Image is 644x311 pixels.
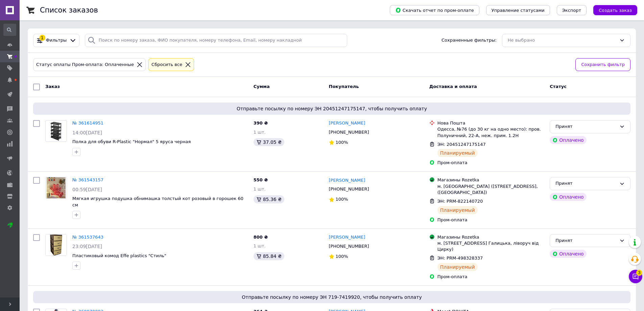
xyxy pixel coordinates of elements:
a: Мягкая игрушка подушка обнимашка толстый кот розовый в горошек 60 см [72,196,243,207]
div: Статус оплаты Пром-оплата: Оплаченные [35,61,135,68]
button: Чат с покупателем3 [629,270,642,283]
img: Фото товару [47,177,66,198]
div: Планируемый [437,206,478,214]
span: 800 ₴ [254,235,268,240]
span: Покупатель [329,84,359,89]
div: Пром-оплата [437,274,545,280]
div: Оплачено [550,136,586,144]
a: [PERSON_NAME] [329,177,365,184]
div: Планируемый [437,149,478,157]
a: № 361543157 [72,177,103,182]
button: Скачать отчет по пром-оплате [390,5,479,15]
span: 100% [336,197,348,202]
span: Управление статусами [492,8,545,13]
img: Фото товару [46,235,67,256]
span: Отправьте посылку по номеру ЭН 20451247175147, чтобы получить оплату [36,105,628,112]
div: Нова Пошта [437,120,545,126]
div: 85.36 ₴ [254,195,284,203]
span: ЭН: 20451247175147 [437,142,486,147]
span: Скачать отчет по пром-оплате [395,7,474,13]
a: [PERSON_NAME] [329,234,365,241]
a: № 361537643 [72,235,103,240]
button: Создать заказ [593,5,637,15]
span: 550 ₴ [254,177,268,182]
span: 100% [336,254,348,259]
div: Магазины Rozetka [437,234,545,240]
span: Заказ [45,84,60,89]
div: м. [STREET_ADDRESS] Галицька, ліворуч від Цирку) [437,240,545,252]
span: 1 шт. [254,186,266,192]
button: Экспорт [557,5,587,15]
a: Пластиковый комод Effe plastics "Стиль" [72,253,166,258]
div: Оплачено [550,250,586,258]
span: ЭН: PRM-498328337 [437,256,483,261]
div: Планируемый [437,263,478,271]
button: Управление статусами [486,5,550,15]
span: 14:00[DATE] [72,130,102,135]
span: Отправьте посылку по номеру ЭН 719-7419920, чтобы получить оплату [36,294,628,301]
div: Не выбрано [508,37,617,44]
span: Фильтры [46,37,67,44]
span: Статус [550,84,567,89]
a: Фото товару [45,234,67,256]
div: 85.84 ₴ [254,252,284,260]
div: Оплачено [550,193,586,201]
div: Принят [555,180,617,187]
span: 1 шт. [254,130,266,135]
div: Принят [555,123,617,130]
a: Фото товару [45,177,67,199]
span: Сохраненные фильтры: [442,37,497,44]
span: 00:59[DATE] [72,187,102,192]
input: Поиск по номеру заказа, ФИО покупателя, номеру телефона, Email, номеру накладной [85,34,347,47]
a: Полка для обуви R-Plastic "Нормал" 5 яруса черная [72,139,191,144]
div: м. [GEOGRAPHIC_DATA] ([STREET_ADDRESS], ([GEOGRAPHIC_DATA]) [437,183,545,196]
div: [PHONE_NUMBER] [328,185,371,194]
span: ЭН: PRM-822140720 [437,199,483,204]
div: Сбросить все [150,61,184,68]
span: 1 шт. [254,243,266,248]
a: Фото товару [45,120,67,142]
span: 3 [636,270,642,276]
img: Фото товару [49,120,63,141]
span: Сумма [254,84,270,89]
span: Создать заказ [599,8,632,13]
span: Сохранить фильтр [581,61,625,68]
a: Создать заказ [587,7,637,13]
div: 1 [39,35,45,41]
span: Экспорт [562,8,581,13]
div: Принят [555,237,617,244]
span: Доставка и оплата [429,84,477,89]
span: 23:09[DATE] [72,244,102,249]
button: Сохранить фильтр [575,58,630,71]
span: 100% [336,140,348,145]
div: Пром-оплата [437,160,545,166]
span: 390 ₴ [254,120,268,126]
div: [PHONE_NUMBER] [328,128,371,137]
h1: Список заказов [40,6,98,14]
div: Одесса, №76 (до 30 кг на одно место): пров. Полуничний, 22-А, неж. прим. 1.2Н [437,126,545,138]
div: Пром-оплата [437,217,545,223]
div: [PHONE_NUMBER] [328,242,371,251]
a: № 361614951 [72,120,103,126]
a: [PERSON_NAME] [329,120,365,127]
div: Магазины Rozetka [437,177,545,183]
div: 37.05 ₴ [254,138,284,146]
